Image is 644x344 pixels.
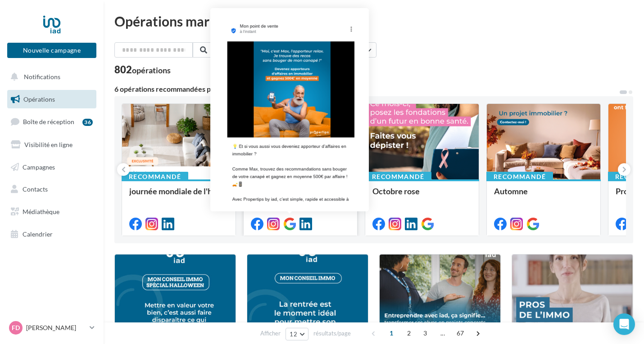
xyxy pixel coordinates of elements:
a: Visibilité en ligne [5,135,98,154]
a: Fd [PERSON_NAME] [7,319,96,336]
span: Notifications [24,73,60,80]
span: Fd [12,323,20,332]
div: journée mondiale de l'habitat [129,187,228,205]
div: opérations [132,66,171,74]
div: 6 opérations recommandées par votre enseigne [114,85,619,93]
p: [PERSON_NAME] [26,323,86,332]
button: Filtrer par catégorie [295,42,376,58]
span: Contacts [23,185,48,193]
button: Notifications [5,67,95,86]
a: Opérations [5,90,98,109]
span: Boîte de réception [23,118,74,125]
a: Médiathèque [5,202,98,221]
div: Recommandé [243,172,310,182]
span: Opérations [23,95,55,103]
div: 36 [82,119,93,126]
div: 802 [114,65,171,75]
button: Nouvelle campagne [7,43,96,58]
div: Propertips (Max) [251,187,350,205]
div: Open Intercom Messenger [613,313,635,335]
div: Recommandé [486,172,553,182]
span: 3 [418,326,432,340]
span: 1 [384,326,399,340]
a: Calendrier [5,225,98,244]
div: Octobre rose [372,187,472,205]
span: ... [435,326,450,340]
span: Calendrier [23,230,53,238]
a: Boîte de réception36 [5,112,98,131]
div: Opérations marketing [114,14,633,28]
span: résultats/page [313,329,351,338]
span: 2 [402,326,416,340]
a: Contacts [5,180,98,199]
button: 12 [286,328,308,340]
span: 67 [453,326,468,340]
div: Recommandé [122,172,188,182]
div: Automne [494,187,593,205]
span: Médiathèque [23,208,59,215]
span: Visibilité en ligne [24,141,73,148]
a: Campagnes [5,158,98,177]
span: Campagnes [23,163,55,170]
div: Recommandé [365,172,431,182]
button: Filtrer par canal [219,42,290,58]
span: Afficher [260,329,281,338]
span: 12 [290,331,297,338]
